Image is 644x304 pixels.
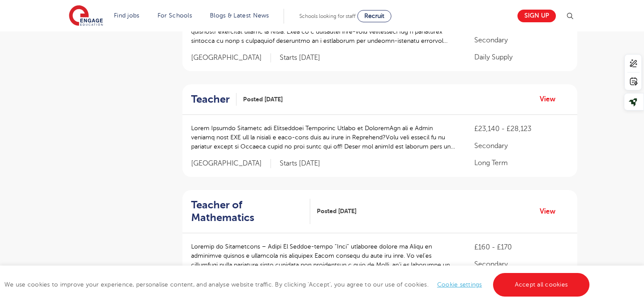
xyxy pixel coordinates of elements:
p: Daily Supply [474,52,569,62]
span: Recruit [364,13,384,19]
span: Schools looking for staff [299,13,356,19]
p: Long Term [474,158,569,168]
span: Posted [DATE] [317,207,356,216]
a: Teacher [191,93,236,106]
p: Secondary [474,259,569,269]
span: We use cookies to improve your experience, personalise content, and analyse website traffic. By c... [4,281,592,288]
a: View [540,206,562,217]
a: Cookie settings [437,281,482,288]
p: £23,140 - £28,123 [474,124,569,134]
p: Secondary [474,35,569,45]
span: [GEOGRAPHIC_DATA] [191,53,271,62]
p: Loremip do Sitametcons – Adipi El Seddoe-tempo “Inci” utlaboree dolore ma Aliqu en adminimve quis... [191,242,457,269]
a: Blogs & Latest News [210,12,269,19]
a: Sign up [517,10,556,22]
a: Recruit [357,10,391,22]
p: £160 - £170 [474,242,569,252]
p: Secondary [474,141,569,151]
a: View [540,93,562,105]
p: Starts [DATE] [280,53,320,62]
p: Lorem Ipsumdo Sitametc adi Elitseddoei Temporinc Utlabo et DoloremAgn ali e Admin veniamq nost EX... [191,124,457,151]
a: Accept all cookies [493,273,590,297]
p: Starts [DATE] [280,159,320,168]
img: Engage Education [69,5,103,27]
a: For Schools [158,12,192,19]
a: Teacher of Mathematics [191,199,310,224]
a: Find jobs [114,12,140,19]
span: Posted [DATE] [243,95,283,104]
h2: Teacher of Mathematics [191,199,303,224]
span: [GEOGRAPHIC_DATA] [191,159,271,168]
h2: Teacher [191,93,230,106]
